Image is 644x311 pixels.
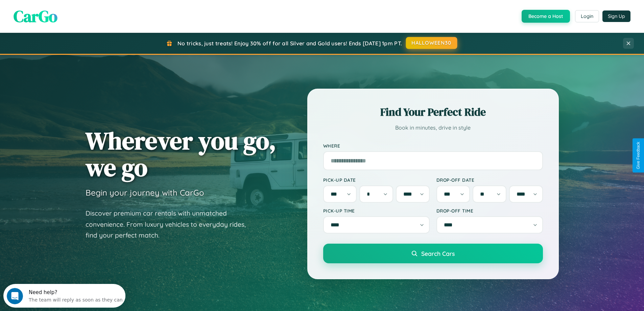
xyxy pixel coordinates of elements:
[323,143,543,149] label: Where
[3,3,126,21] div: Open Intercom Messenger
[636,142,641,169] div: Give Feedback
[3,284,125,308] iframe: Intercom live chat discovery launcher
[602,10,630,22] button: Sign Up
[86,208,255,241] p: Discover premium car rentals with unmatched convenience. From luxury vehicles to everyday rides, ...
[406,37,457,49] button: HALLOWEEN30
[25,11,119,18] div: The team will reply as soon as they can
[25,6,119,11] div: Need help?
[86,127,276,181] h1: Wherever you go, we go
[436,208,543,214] label: Drop-off Time
[421,250,455,257] span: Search Cars
[86,187,204,198] h3: Begin your journey with CarGo
[522,10,570,23] button: Become a Host
[323,177,430,183] label: Pick-up Date
[575,10,599,22] button: Login
[323,105,543,119] h2: Find Your Perfect Ride
[323,208,430,214] label: Pick-up Time
[177,40,402,47] span: No tricks, just treats! Enjoy 30% off for all Silver and Gold users! Ends [DATE] 1pm PT.
[436,177,543,183] label: Drop-off Date
[7,288,23,304] iframe: Intercom live chat
[14,5,57,27] span: CarGo
[323,244,543,263] button: Search Cars
[323,123,543,133] p: Book in minutes, drive in style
